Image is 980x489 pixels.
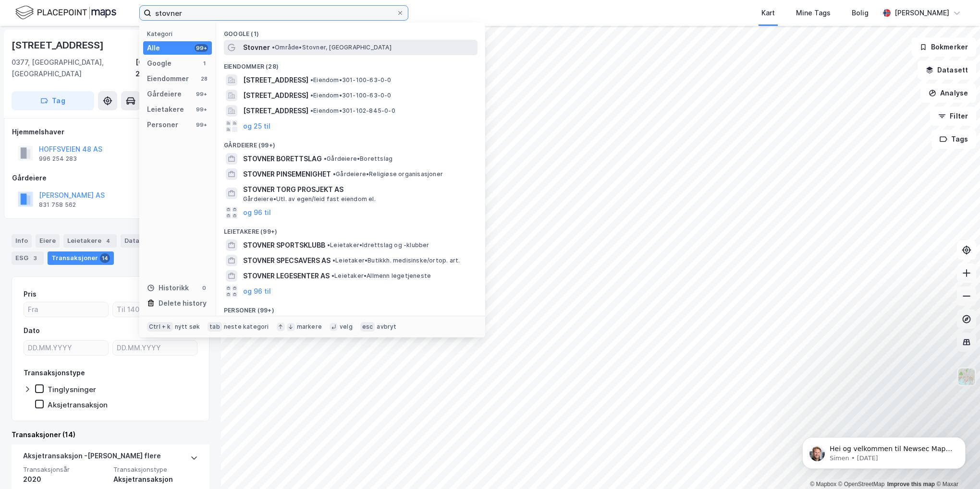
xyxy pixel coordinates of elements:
div: Aksjetransaksjon - [PERSON_NAME] flere [23,450,161,465]
div: Transaksjonstype [24,367,85,379]
span: STOVNER SPORTSKLUBB [243,239,325,251]
button: Datasett [918,60,976,80]
input: Fra [24,302,108,317]
div: Gårdeiere [147,88,182,100]
a: Improve this map [887,481,935,488]
div: 99+ [195,121,208,129]
span: [STREET_ADDRESS] [243,90,308,101]
div: Kart [761,7,775,19]
span: • [310,92,313,99]
div: Hjemmelshaver [12,126,209,138]
div: 14 [100,253,110,263]
div: 28 [200,75,208,83]
span: • [333,170,336,178]
span: • [331,272,334,279]
div: Leietakere [63,234,117,248]
button: og 96 til [243,207,271,218]
div: tab [208,322,222,332]
div: velg [340,323,353,331]
div: Personer [147,119,178,131]
span: • [324,155,327,162]
span: Stovner [243,42,270,53]
div: Datasett [121,234,168,248]
div: Delete history [159,298,207,309]
div: 0 [200,284,208,292]
div: Bolig [852,7,869,19]
div: 99+ [195,90,208,98]
input: Søk på adresse, matrikkel, gårdeiere, leietakere eller personer [151,6,396,20]
div: neste kategori [224,323,269,331]
span: Leietaker • Allmenn legetjeneste [331,272,431,280]
img: Z [957,368,976,386]
span: • [310,107,313,114]
div: Google [147,58,171,69]
div: Mine Tags [796,7,831,19]
span: Leietaker • Idrettslag og -klubber [327,241,429,249]
span: STOVNER PINSEMENIGHET [243,168,331,180]
input: Til 14000000 [113,302,197,317]
iframe: Intercom notifications message [788,417,980,484]
div: 2020 [23,474,108,485]
div: 99+ [195,106,208,113]
div: Leietakere (99+) [216,220,485,238]
button: Tag [12,91,94,110]
div: 4 [103,236,113,246]
span: • [327,241,330,249]
span: STOVNER BORETTSLAG [243,153,322,165]
span: • [272,44,275,51]
div: Personer (99+) [216,299,485,316]
div: ESG [12,251,44,265]
div: markere [297,323,322,331]
div: 0377, [GEOGRAPHIC_DATA], [GEOGRAPHIC_DATA] [12,57,135,80]
span: STOVNER LEGESENTER AS [243,270,330,282]
div: Dato [24,325,40,336]
span: Eiendom • 301-102-845-0-0 [310,107,395,115]
div: Pris [24,288,37,300]
div: 3 [30,253,40,263]
button: Tags [931,130,976,149]
button: Bokmerker [911,37,976,57]
div: Ctrl + k [147,322,173,332]
span: [STREET_ADDRESS] [243,74,308,86]
span: Leietaker • Butikkh. medisinske/ortop. art. [332,257,460,264]
div: Eiendommer [147,73,189,84]
div: avbryt [377,323,396,331]
span: Eiendom • 301-100-63-0-0 [310,76,392,84]
span: Transaksjonsår [23,465,108,474]
span: Gårdeiere • Borettslag [324,155,392,163]
div: Tinglysninger [48,385,96,394]
div: Eiendommer (28) [216,55,485,72]
div: Kategori [147,30,212,37]
span: Transaksjonstype [113,465,198,474]
img: logo.f888ab2527a4732fd821a326f86c7f29.svg [15,4,116,21]
button: og 25 til [243,120,270,132]
input: DD.MM.YYYY [113,341,197,355]
span: STOVNER TORG PROSJEKT AS [243,184,474,195]
div: 1 [200,60,208,67]
a: OpenStreetMap [838,481,885,488]
div: Aksjetransaksjon [48,400,108,409]
span: Gårdeiere • Religiøse organisasjoner [333,170,443,178]
span: • [332,257,335,264]
div: esc [360,322,375,332]
span: Område • Stovner, [GEOGRAPHIC_DATA] [272,44,392,51]
button: og 96 til [243,286,271,297]
button: Analyse [920,83,976,103]
div: 831 758 562 [39,201,76,209]
input: DD.MM.YYYY [24,341,108,355]
div: Aksjetransaksjon [113,474,198,485]
div: [STREET_ADDRESS] [12,37,106,53]
div: Info [12,234,32,248]
div: nytt søk [175,323,200,331]
div: Leietakere [147,104,184,115]
div: [PERSON_NAME] [894,7,949,19]
span: Gårdeiere • Utl. av egen/leid fast eiendom el. [243,195,376,203]
a: Mapbox [810,481,836,488]
span: • [310,76,313,83]
div: Transaksjoner (14) [12,429,209,441]
span: STOVNER SPECSAVERS AS [243,255,331,266]
div: Gårdeiere (99+) [216,134,485,151]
